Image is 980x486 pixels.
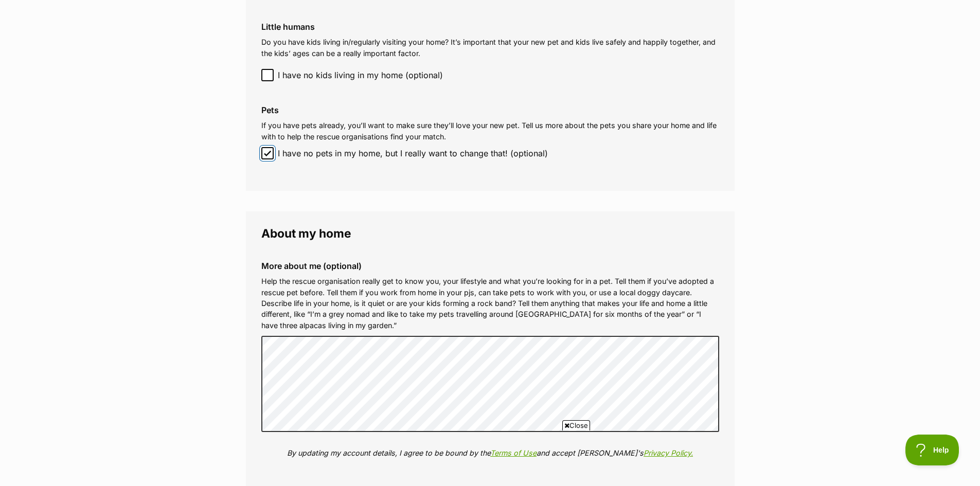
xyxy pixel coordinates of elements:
label: More about me (optional) [261,261,719,271]
label: Pets [261,105,719,115]
iframe: Advertisement [241,435,740,481]
legend: About my home [261,227,719,240]
p: Help the rescue organisation really get to know you, your lifestyle and what you’re looking for i... [261,276,719,331]
label: Little humans [261,22,719,31]
iframe: Help Scout Beacon - Open [905,435,959,465]
p: If you have pets already, you’ll want to make sure they’ll love your new pet. Tell us more about ... [261,120,719,142]
p: Do you have kids living in/regularly visiting your home? It’s important that your new pet and kid... [261,37,719,59]
span: I have no pets in my home, but I really want to change that! (optional) [278,147,548,159]
span: Close [562,420,590,430]
span: I have no kids living in my home (optional) [278,69,443,81]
